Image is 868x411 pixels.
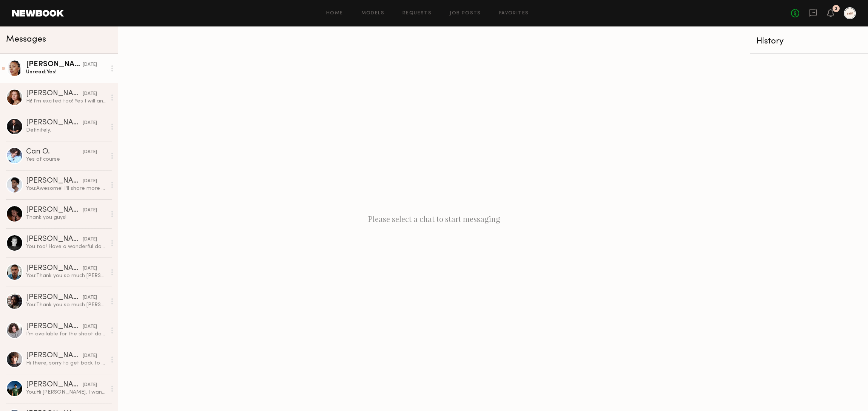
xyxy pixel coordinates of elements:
[83,265,97,272] div: [DATE]
[835,7,837,11] div: 2
[83,236,97,243] div: [DATE]
[26,294,83,301] div: [PERSON_NAME]
[83,119,97,127] div: [DATE]
[450,11,481,16] a: Job Posts
[26,265,83,272] div: [PERSON_NAME]
[26,61,83,68] div: [PERSON_NAME]
[499,11,529,16] a: Favorites
[26,206,83,214] div: [PERSON_NAME]
[26,243,106,250] div: You too! Have a wonderful day! x
[26,389,106,396] div: You: Hi [PERSON_NAME], I wanted to see if you are potentially available for a shoot?
[26,323,83,330] div: [PERSON_NAME]
[26,156,106,163] div: Yes of course
[83,323,97,330] div: [DATE]
[83,207,97,214] div: [DATE]
[26,214,106,221] div: Thank you guys!
[83,382,97,389] div: [DATE]
[6,35,46,44] span: Messages
[26,360,106,367] div: Hi there, sorry to get back to you so late. Unfortunately I will be filming that day.
[26,236,83,243] div: [PERSON_NAME]
[26,148,83,156] div: Can O.
[83,352,97,360] div: [DATE]
[26,185,106,192] div: You: Awesome! I'll share more details when I can. x, Sasa (Art Director at Snif)
[118,26,750,411] div: Please select a chat to start messaging
[26,330,106,338] div: I’m available for the shoot date on 8/6 – thanks for considering me. Looking forward to hearing f...
[26,301,106,309] div: You: Thank you so much [PERSON_NAME]!
[26,68,106,76] div: Unread: Yes!
[402,11,432,16] a: Requests
[26,272,106,279] div: You: Thank you so much [PERSON_NAME]! x
[361,11,384,16] a: Models
[26,98,106,105] div: Hi! I’m excited too! Yes I will and if you need my email it’s [EMAIL_ADDRESS][DOMAIN_NAME]. Thank...
[26,352,83,360] div: [PERSON_NAME]
[83,178,97,185] div: [DATE]
[26,119,83,127] div: [PERSON_NAME]
[26,90,83,98] div: [PERSON_NAME]
[26,177,83,185] div: [PERSON_NAME]
[326,11,343,16] a: Home
[26,381,83,389] div: [PERSON_NAME]
[26,127,106,134] div: Definitely.
[83,294,97,301] div: [DATE]
[83,90,97,98] div: [DATE]
[83,61,97,68] div: [DATE]
[83,149,97,156] div: [DATE]
[756,37,862,46] div: History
